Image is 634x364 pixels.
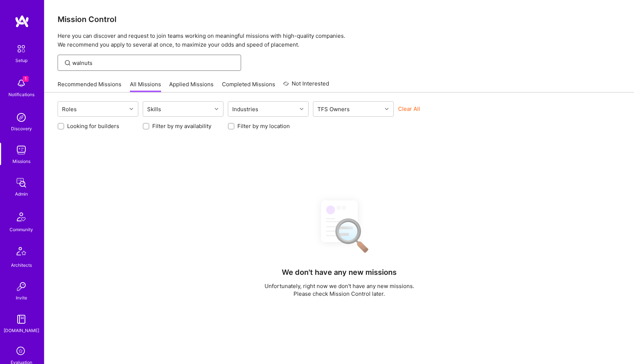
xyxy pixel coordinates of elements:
[222,80,275,92] a: Completed Missions
[63,59,72,67] i: icon SearchGrey
[265,290,414,298] p: Please check Mission Control later.
[12,157,30,165] div: Missions
[215,107,218,111] i: icon Chevron
[308,194,371,258] img: No Results
[265,282,414,290] p: Unfortunately, right now we don't have any new missions.
[14,175,29,190] img: admin teamwork
[169,80,214,92] a: Applied Missions
[15,15,29,28] img: logo
[12,244,30,261] img: Architects
[15,190,28,198] div: Admin
[130,80,161,92] a: All Missions
[14,110,29,125] img: discovery
[72,59,236,67] input: Find Mission...
[152,122,211,130] label: Filter by my availability
[300,107,303,111] i: icon Chevron
[14,345,28,358] i: icon SelectionTeam
[23,76,29,82] span: 1
[282,268,397,277] h4: We don't have any new missions
[14,312,29,327] img: guide book
[14,143,29,157] img: teamwork
[16,294,27,302] div: Invite
[283,79,329,92] a: Not Interested
[398,105,420,113] button: Clear All
[14,41,29,57] img: setup
[60,104,79,114] div: Roles
[385,107,389,111] i: icon Chevron
[11,261,32,269] div: Architects
[8,91,34,98] div: Notifications
[130,107,133,111] i: icon Chevron
[145,104,163,114] div: Skills
[4,327,39,334] div: [DOMAIN_NAME]
[15,57,28,64] div: Setup
[14,279,29,294] img: Invite
[58,32,621,49] p: Here you can discover and request to join teams working on meaningful missions with high-quality ...
[10,226,33,233] div: Community
[14,76,29,91] img: bell
[237,122,290,130] label: Filter by my location
[12,208,30,226] img: Community
[11,125,32,132] div: Discovery
[58,15,621,24] h3: Mission Control
[67,122,119,130] label: Looking for builders
[316,104,351,114] div: TFS Owners
[58,80,121,92] a: Recommended Missions
[230,104,260,114] div: Industries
